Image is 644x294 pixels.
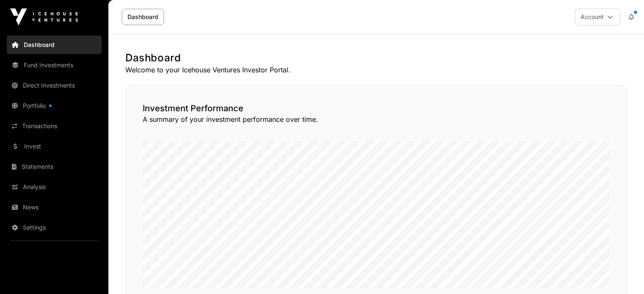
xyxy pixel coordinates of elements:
[7,36,102,54] a: Dashboard
[122,9,164,25] a: Dashboard
[7,76,102,95] a: Direct Investments
[125,65,627,75] p: Welcome to your Icehouse Ventures Investor Portal.
[7,198,102,217] a: News
[575,8,620,25] button: Account
[7,117,102,135] a: Transactions
[7,218,102,237] a: Settings
[7,96,102,115] a: Portfolio
[7,178,102,196] a: Analysis
[125,51,627,65] h1: Dashboard
[143,102,610,114] h2: Investment Performance
[7,137,102,156] a: Invest
[10,8,78,25] img: Icehouse Ventures Logo
[7,157,102,176] a: Statements
[143,114,610,124] p: A summary of your investment performance over time.
[7,56,102,74] a: Fund Investments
